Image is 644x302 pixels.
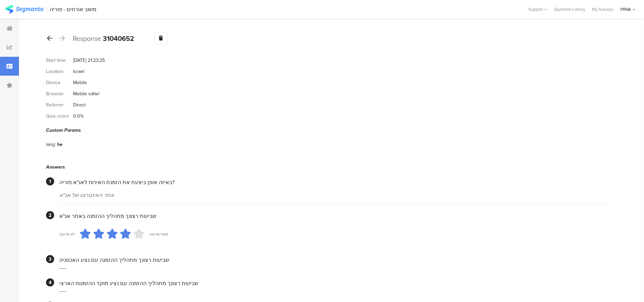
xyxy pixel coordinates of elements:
[50,6,96,12] div: משוב אורחים - פוריה
[57,141,63,148] div: he
[73,79,87,86] div: Mobile
[46,68,73,75] div: Location
[59,264,612,272] div: ----
[103,33,134,44] b: 31040652
[73,112,84,120] div: 0.0%
[59,256,612,264] div: שביעות רצונך מתהליך ההזמנה עם נציג האכסניה
[46,57,73,64] div: Start time
[46,141,57,148] div: lang:
[620,6,631,12] div: IYHA
[46,112,73,120] div: Quiz score
[46,79,73,86] div: Device
[59,178,612,186] div: באיזה אופן ביצעת את הזמנת האירוח לאנ"א פוריה?
[46,177,54,185] div: 1
[528,4,547,15] div: Support
[46,127,612,134] div: Custom Params
[551,6,589,12] a: Question Library
[46,101,73,108] div: Referrer
[73,57,105,64] div: [DATE] 21:23:25
[46,163,612,171] div: Answers
[46,278,54,286] div: 4
[73,90,99,97] div: Mobile safari
[59,287,612,295] div: ----
[59,231,75,237] div: לא מרוצה
[149,231,168,237] div: מאוד מרוצה
[59,279,612,287] div: שביעות רצונך מתהליך ההזמנה עם נציג מוקד ההזמנות הארצי
[59,212,612,220] div: שביעות רצונך מתהליך ההזמנה באתר אנ"א
[73,101,86,108] div: Direct
[5,5,43,14] img: segmanta logo
[73,33,101,44] span: Response
[73,68,84,75] div: Israel
[46,211,54,219] div: 2
[46,90,73,97] div: Browser
[46,5,47,13] div: |
[46,255,54,263] div: 3
[589,6,617,12] a: My Surveys
[59,191,612,199] div: אתר האינטרנט של אנ"א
